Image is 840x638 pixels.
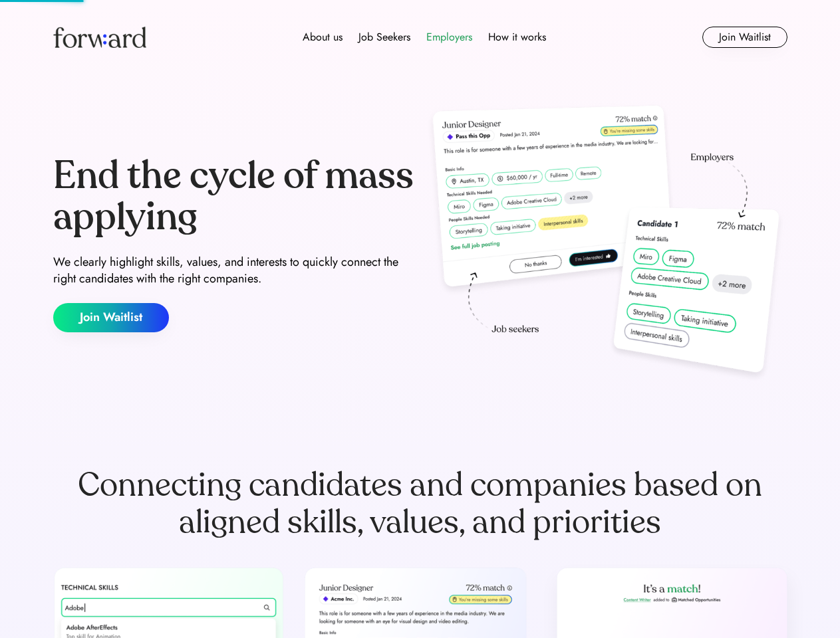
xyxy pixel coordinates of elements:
[53,27,146,48] img: Forward logo
[53,156,415,237] div: End the cycle of mass applying
[358,29,410,45] div: Job Seekers
[702,27,787,48] button: Join Waitlist
[426,101,787,387] img: hero-image.png
[303,29,343,45] div: About us
[53,254,415,287] div: We clearly highlight skills, values, and interests to quickly connect the right candidates with t...
[53,467,787,541] div: Connecting candidates and companies based on aligned skills, values, and priorities
[488,29,546,45] div: How it works
[53,303,169,332] button: Join Waitlist
[426,29,472,45] div: Employers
